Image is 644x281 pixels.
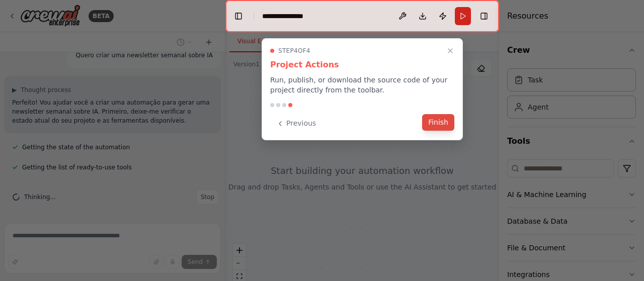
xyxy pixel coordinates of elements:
button: Finish [422,114,454,131]
button: Hide left sidebar [231,9,246,23]
h3: Project Actions [270,59,454,71]
button: Previous [270,115,322,132]
span: Step 4 of 4 [278,47,310,55]
button: Close walkthrough [444,45,456,57]
p: Run, publish, or download the source code of your project directly from the toolbar. [270,75,454,95]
